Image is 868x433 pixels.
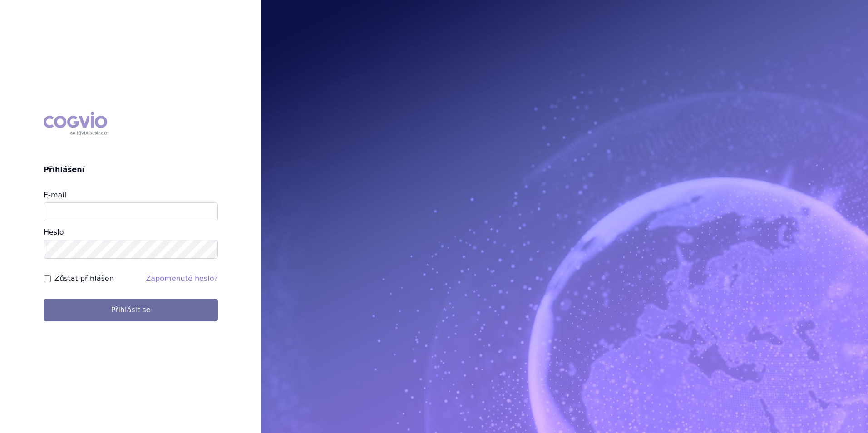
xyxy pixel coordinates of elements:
label: Zůstat přihlášen [54,273,114,284]
label: Heslo [44,228,64,236]
label: E-mail [44,191,66,199]
a: Zapomenuté heslo? [146,274,218,283]
div: COGVIO [44,112,107,135]
button: Přihlásit se [44,299,218,321]
h2: Přihlášení [44,164,218,175]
